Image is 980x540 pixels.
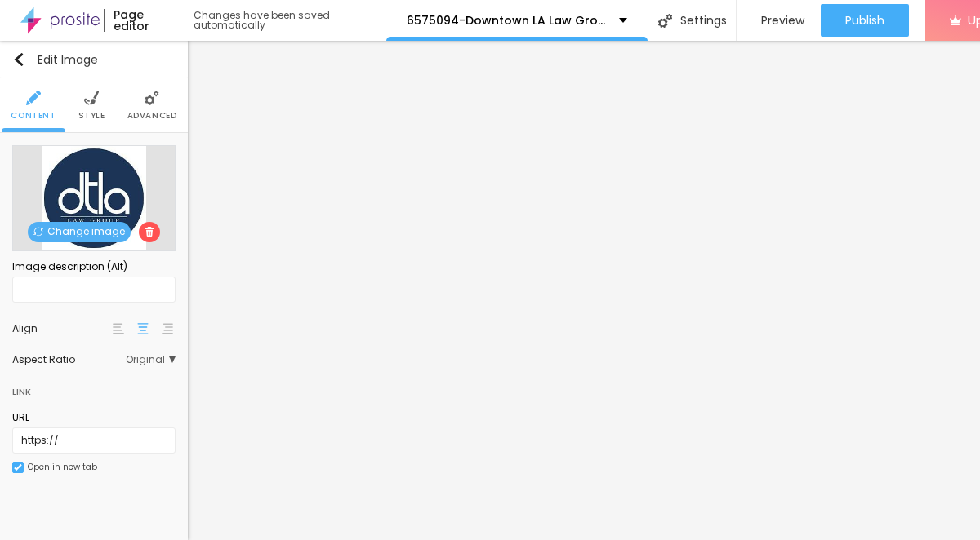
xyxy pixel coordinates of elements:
[162,323,173,334] img: paragraph-right-align.svg
[28,463,97,471] div: Open in new tab
[14,463,22,471] img: Icone
[104,9,177,32] div: Page editor
[145,227,154,237] img: Icone
[845,14,884,27] span: Publish
[12,53,25,66] img: Icone
[194,11,386,30] div: Changes have been saved automatically
[26,91,41,105] img: Icone
[761,14,804,27] span: Preview
[407,15,607,26] p: 6575094-Downtown LA Law Group
[12,259,176,274] div: Image description (Alt)
[821,4,909,37] button: Publish
[12,383,31,401] div: Link
[137,323,149,334] img: paragraph-center-align.svg
[12,410,176,425] div: URL
[145,91,159,105] img: Icone
[127,112,177,120] span: Advanced
[33,227,43,237] img: Icone
[737,4,821,37] button: Preview
[12,373,176,402] div: Link
[12,324,110,334] div: Align
[658,14,672,28] img: Icone
[78,112,105,120] span: Style
[12,355,126,365] div: Aspect Ratio
[126,355,176,365] span: Original
[84,91,99,105] img: Icone
[12,53,98,66] div: Edit Image
[11,112,56,120] span: Content
[113,323,124,334] img: paragraph-left-align.svg
[28,222,131,242] span: Change image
